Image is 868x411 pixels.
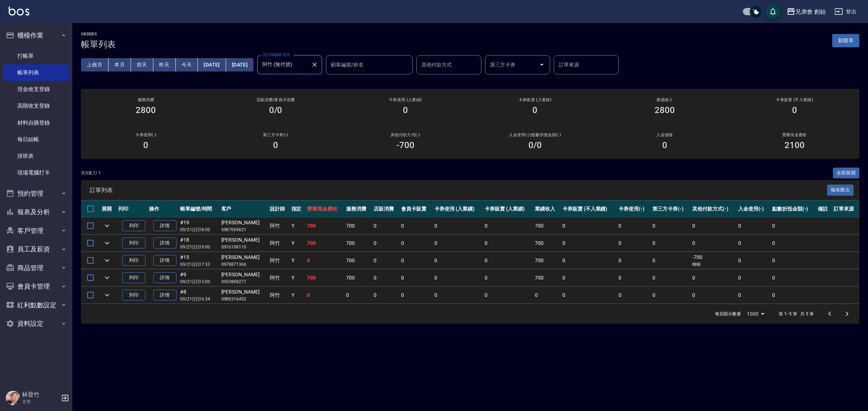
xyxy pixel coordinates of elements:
h3: 2100 [784,140,805,150]
a: 詳情 [153,290,176,301]
td: #8 [178,287,220,304]
td: 0 [690,217,736,234]
td: 0 [651,252,690,269]
h3: 服務消費 [90,98,202,102]
a: 詳情 [153,255,176,266]
td: 0 [770,252,816,269]
h3: 0 [403,105,408,115]
td: Y [290,235,306,252]
a: 打帳單 [3,48,69,64]
div: [PERSON_NAME] [221,236,266,244]
h3: 0 [143,140,148,150]
h3: 2800 [136,105,156,115]
td: 0 [561,217,617,234]
button: 今天 [176,58,198,72]
button: 列印 [122,272,145,284]
h2: 卡券販賣 (不入業績) [738,98,851,102]
h2: 卡券販賣 (入業績) [479,98,591,102]
h2: 營業現金應收 [738,133,851,137]
button: expand row [102,220,112,231]
td: -700 [690,252,736,269]
button: save [766,4,780,19]
a: 高階收支登錄 [3,98,69,114]
h3: 0/0 [269,105,282,115]
a: 排班表 [3,148,69,164]
th: 帳單編號/時間 [178,200,220,217]
td: 0 [651,217,690,234]
td: 0 [372,252,399,269]
td: 700 [533,217,561,234]
label: 設計師編號/姓名 [262,52,290,57]
div: [PERSON_NAME] [221,271,266,278]
h3: 0 [532,105,537,115]
th: 卡券販賣 (入業績) [483,200,533,217]
a: 詳情 [153,272,176,284]
th: 入金使用(-) [736,200,770,217]
td: 0 [399,235,433,252]
td: 700 [344,235,372,252]
th: 點數折抵金額(-) [770,200,816,217]
th: 客戶 [220,200,268,217]
td: 0 [690,269,736,286]
th: 第三方卡券(-) [651,200,690,217]
td: 0 [770,287,816,304]
td: #18 [178,235,220,252]
button: [DATE] [198,58,226,72]
td: Y [290,287,306,304]
h2: ORDERS [81,32,116,36]
td: 700 [305,269,344,286]
button: Clear [310,60,320,70]
td: 0 [617,269,651,286]
th: 列印 [116,200,147,217]
div: 1000 [744,304,767,324]
p: 轉帳 [692,261,734,268]
td: 700 [533,235,561,252]
td: 0 [399,217,433,234]
button: expand row [102,255,112,266]
td: 0 [433,252,483,269]
td: 0 [433,287,483,304]
a: 現場電腦打卡 [3,164,69,181]
td: 700 [344,252,372,269]
td: Y [290,269,306,286]
h2: 第三方卡券(-) [220,133,332,137]
p: 09/21 (日) 18:00 [180,226,218,233]
p: 共 5 筆, 1 / 1 [81,170,101,176]
td: 0 [399,252,433,269]
img: Logo [9,7,29,16]
button: 登出 [831,5,859,18]
button: 紅利點數設定 [3,296,69,315]
button: 會員卡管理 [3,277,69,296]
p: 0987069621 [221,226,266,233]
button: 列印 [122,290,145,301]
p: 第 1–5 筆 共 5 筆 [779,311,814,317]
button: 列印 [122,238,145,249]
p: 09/21 (日) 17:33 [180,261,218,268]
th: 備註 [816,200,832,217]
th: 卡券使用(-) [617,200,651,217]
h2: 入金使用(-) /點數折抵金額(-) [479,133,591,137]
td: 0 [690,235,736,252]
td: 阿竹 [268,287,290,304]
td: 0 [533,287,561,304]
td: Y [290,217,306,234]
button: 預約管理 [3,184,69,203]
td: 阿竹 [268,269,290,286]
h3: 0 [273,140,278,150]
p: 0916198110 [221,244,266,250]
td: 0 [483,269,533,286]
td: 0 [433,217,483,234]
button: 資料設定 [3,314,69,333]
td: 0 [651,235,690,252]
p: 09/21 (日) 16:34 [180,296,218,302]
td: 0 [770,235,816,252]
a: 詳情 [153,238,176,249]
td: 阿竹 [268,252,290,269]
button: 兄弟會 創始 [784,4,829,19]
td: 0 [651,287,690,304]
td: 700 [533,252,561,269]
button: 客戶管理 [3,221,69,240]
p: 0933898277 [221,278,266,285]
th: 操作 [147,200,178,217]
h2: 業績收入 [609,98,721,102]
